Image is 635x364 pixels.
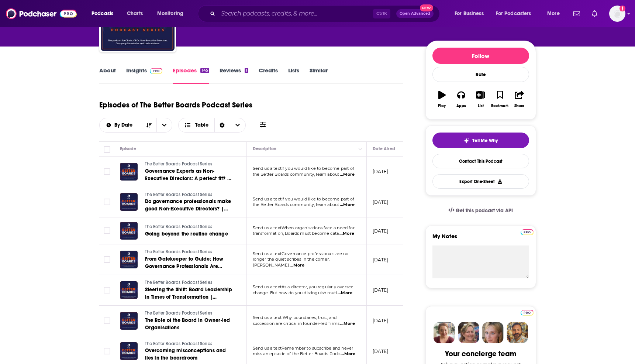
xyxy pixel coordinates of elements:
[356,145,365,154] button: Column Actions
[340,172,355,178] span: ...More
[100,123,141,128] button: open menu
[253,321,340,326] span: succession are critical in founder-led firms
[432,86,452,113] button: Play
[145,255,234,270] a: From Gatekeeper to Guide: How Governance Professionals Are Shaping the Boardrooms of [DATE]
[472,138,498,144] span: Tell Me Why
[490,86,510,113] button: Bookmark
[253,225,355,230] span: Send us a textWhen organisations face a need for
[253,231,339,236] span: transformation, Boards must become cata
[145,347,234,362] a: Overcoming misconceptions and lies in the boardroom
[145,192,234,198] a: The Better Boards Podcast Series
[104,348,110,354] span: Toggle select row
[127,8,143,19] span: Charts
[245,68,248,73] div: 1
[521,229,534,235] img: Podchaser Pro
[6,7,77,21] img: Podchaser - Follow, Share and Rate Podcasts
[432,133,529,148] button: tell me why sparkleTell Me Why
[99,118,173,133] h2: Choose List sort
[145,317,234,332] a: The Role of the Board in Owner-led Organisations
[373,168,389,175] p: [DATE]
[178,118,246,133] button: Choose View
[253,172,339,177] span: the Better Boards community, learn about
[288,67,299,84] a: Lists
[145,310,212,316] span: The Better Boards Podcast Series
[432,174,529,189] button: Export One-Sheet
[542,8,569,20] button: open menu
[86,8,123,20] button: open menu
[141,118,156,132] button: Sort Direction
[253,196,354,202] span: Send us a textIf you would like to become part of
[253,315,337,320] span: Send us a text Why boundaries, trust, and
[145,198,231,227] span: Do governance professionals make good Non-Executive Directors? | [PERSON_NAME], Company Secretary
[373,228,389,234] p: [DATE]
[253,346,353,351] span: Send us a textRemember to subscribe and never
[152,8,193,20] button: open menu
[145,168,234,182] a: Governance Experts as Non-Executive Directors: A perfect fit? | [PERSON_NAME], Company Secretary
[145,168,231,196] span: Governance Experts as Non-Executive Directors: A perfect fit? | [PERSON_NAME], Company Secretary
[609,6,625,22] img: User Profile
[104,287,110,293] span: Toggle select row
[145,317,230,331] span: The Role of the Board in Owner-led Organisations
[432,67,529,82] div: Rate
[456,104,466,108] div: Apps
[145,249,212,254] span: The Better Boards Podcast Series
[373,199,389,205] p: [DATE]
[205,5,447,22] div: Search podcasts, credits, & more...
[341,351,355,357] span: ...More
[339,231,354,237] span: ...More
[589,7,600,20] a: Show notifications dropdown
[253,202,339,207] span: the Better Boards community, learn about
[114,123,135,128] span: By Date
[145,341,234,347] a: The Better Boards Podcast Series
[456,207,513,214] span: Get this podcast via API
[220,67,248,84] a: Reviews1
[463,138,469,144] img: tell me why sparkle
[104,317,110,324] span: Toggle select row
[145,224,212,229] span: The Better Boards Podcast Series
[338,290,352,296] span: ...More
[491,8,542,20] button: open menu
[145,249,234,255] a: The Better Boards Podcast Series
[253,284,354,289] span: Send us a textAs a director, you regularly oversee
[420,4,433,11] span: New
[434,322,455,343] img: Sydney Profile
[340,202,355,208] span: ...More
[145,347,226,361] span: Overcoming misconceptions and lies in the boardroom
[104,168,110,175] span: Toggle select row
[373,9,390,18] span: Ctrl K
[432,48,529,64] button: Follow
[145,310,234,317] a: The Better Boards Podcast Series
[452,86,471,113] button: Apps
[442,202,519,220] a: Get this podcast via API
[253,144,276,153] div: Description
[259,67,278,84] a: Credits
[150,68,163,74] img: Podchaser Pro
[340,321,355,327] span: ...More
[145,198,234,213] a: Do governance professionals make good Non-Executive Directors? | [PERSON_NAME], Company Secretary
[214,118,230,132] div: Sort Direction
[195,123,208,128] span: Table
[145,161,212,166] span: The Better Boards Podcast Series
[173,67,209,84] a: Episodes145
[471,86,490,113] button: List
[145,161,234,168] a: The Better Boards Podcast Series
[145,286,234,301] a: Steering the Shift: Board Leadership in Times of Transformation | [PERSON_NAME] & Strategic Advisor
[507,322,528,343] img: Jon Profile
[396,9,434,18] button: Open AdvancedNew
[609,6,625,22] button: Show profile menu
[145,192,212,197] span: The Better Boards Podcast Series
[547,8,560,19] span: More
[449,8,493,20] button: open menu
[157,8,183,19] span: Monitoring
[432,233,529,245] label: My Notes
[145,224,233,230] a: The Better Boards Podcast Series
[496,8,531,19] span: For Podcasters
[145,230,233,238] a: Going beyond the routine change
[104,199,110,205] span: Toggle select row
[253,166,354,171] span: Send us a textIf you would like to become part of
[310,67,328,84] a: Similar
[104,227,110,234] span: Toggle select row
[445,349,516,358] div: Your concierge team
